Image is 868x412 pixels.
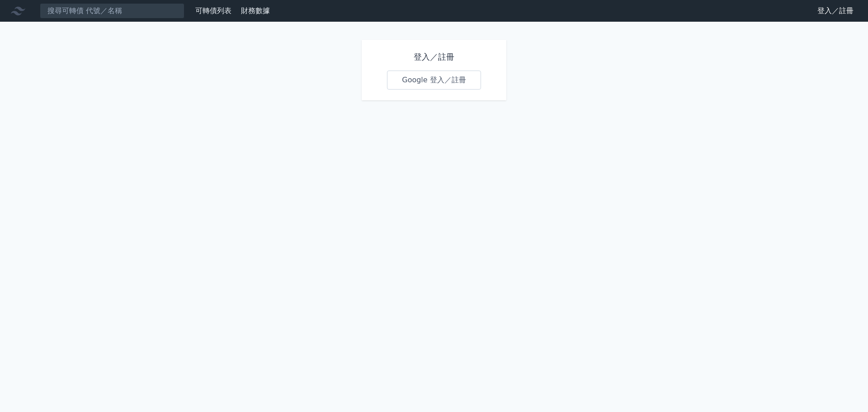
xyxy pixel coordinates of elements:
a: Google 登入／註冊 [387,71,481,90]
a: 可轉債列表 [195,6,231,15]
a: 登入／註冊 [810,4,861,18]
h1: 登入／註冊 [387,51,481,63]
input: 搜尋可轉債 代號／名稱 [40,3,184,19]
a: 財務數據 [241,6,270,15]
